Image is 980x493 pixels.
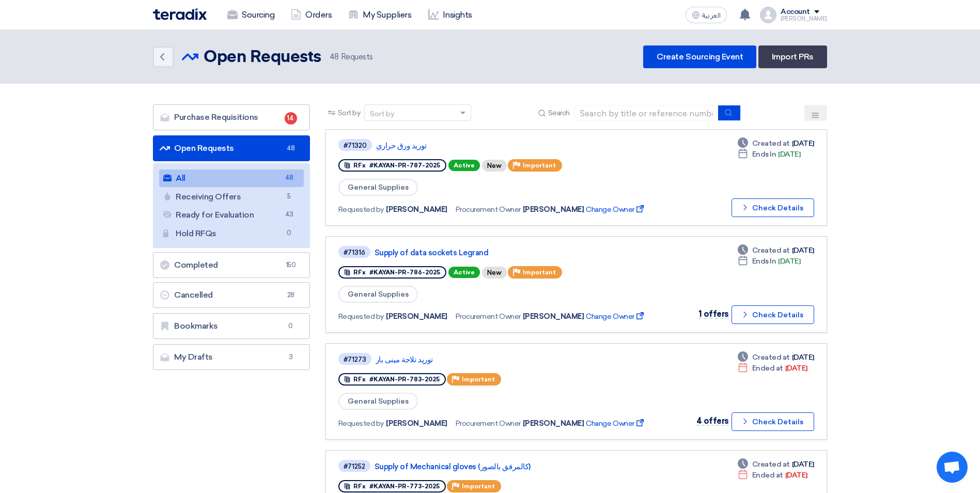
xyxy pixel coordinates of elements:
[159,188,304,206] a: Receiving Offers
[586,311,645,322] span: Change Owner
[338,107,361,118] span: Sort by
[375,462,633,471] a: Supply of Mechanical gloves (كالمرفق بالصور)
[370,109,394,119] div: Sort by
[369,483,440,490] span: #KAYAN-PR-773-2025
[338,179,418,196] span: General Supplies
[338,204,384,215] span: Requested by
[548,107,570,118] span: Search
[462,376,495,383] span: Important
[752,470,783,481] span: Ended at
[752,363,783,374] span: Ended at
[353,162,366,169] span: RFx
[758,45,827,68] a: Import PRs
[462,483,495,490] span: Important
[285,260,297,270] span: 150
[153,8,207,20] img: Teradix logo
[283,191,295,202] span: 5
[285,290,297,300] span: 28
[283,173,295,183] span: 48
[159,206,304,224] a: Ready for Evaluation
[159,225,304,242] a: Hold RFQs
[586,418,645,429] span: Change Owner
[338,418,384,429] span: Requested by
[781,16,827,22] div: [PERSON_NAME]
[738,245,814,256] div: [DATE]
[523,311,584,322] span: [PERSON_NAME]
[738,352,814,363] div: [DATE]
[369,376,440,383] span: #KAYAN-PR-783-2025
[738,459,814,470] div: [DATE]
[153,104,310,130] a: Purchase Requisitions14
[375,248,633,257] a: Supply of data sockets Legrand
[523,204,584,215] span: [PERSON_NAME]
[448,160,480,171] span: Active
[369,162,440,169] span: #KAYAN-PR-787-2025
[330,51,373,63] span: Requests
[738,256,801,267] div: [DATE]
[760,7,776,23] img: profile_test.png
[376,355,634,364] a: توريد تلاجة مينى بار
[696,416,729,426] span: 4 offers
[153,252,310,278] a: Completed150
[456,311,521,322] span: Procurement Owner
[219,4,283,26] a: Sourcing
[285,143,297,153] span: 48
[781,8,810,17] div: Account
[285,321,297,331] span: 0
[420,4,480,26] a: Insights
[523,162,556,169] span: Important
[574,105,719,121] input: Search by title or reference number
[523,269,556,276] span: Important
[340,4,419,26] a: My Suppliers
[456,418,521,429] span: Procurement Owner
[353,376,366,383] span: RFx
[344,463,365,470] div: #71252
[204,47,321,68] h2: Open Requests
[338,311,384,322] span: Requested by
[153,344,310,370] a: My Drafts3
[283,4,340,26] a: Orders
[732,305,814,324] button: Check Details
[937,452,968,483] div: Open chat
[586,204,645,215] span: Change Owner
[285,112,297,125] span: 14
[344,249,365,256] div: #71316
[738,149,801,160] div: [DATE]
[686,7,727,23] button: العربية
[523,418,584,429] span: [PERSON_NAME]
[353,269,366,276] span: RFx
[738,470,807,481] div: [DATE]
[702,12,721,19] span: العربية
[752,352,790,363] span: Created at
[456,204,521,215] span: Procurement Owner
[386,204,447,215] span: [PERSON_NAME]
[344,356,366,363] div: #71273
[482,267,507,279] div: New
[369,269,440,276] span: #KAYAN-PR-786-2025
[159,170,304,187] a: All
[330,52,339,61] span: 48
[698,309,729,319] span: 1 offers
[344,142,367,149] div: #71320
[732,198,814,217] button: Check Details
[153,313,310,339] a: Bookmarks0
[482,160,507,172] div: New
[752,245,790,256] span: Created at
[285,352,297,362] span: 3
[738,363,807,374] div: [DATE]
[643,45,756,68] a: Create Sourcing Event
[153,282,310,308] a: Cancelled28
[338,393,418,410] span: General Supplies
[738,138,814,149] div: [DATE]
[353,483,366,490] span: RFx
[752,459,790,470] span: Created at
[153,135,310,161] a: Open Requests48
[448,267,480,278] span: Active
[732,412,814,431] button: Check Details
[386,418,447,429] span: [PERSON_NAME]
[752,149,776,160] span: Ends In
[338,286,418,303] span: General Supplies
[376,141,634,150] a: توريد ورق حراري
[752,138,790,149] span: Created at
[752,256,776,267] span: Ends In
